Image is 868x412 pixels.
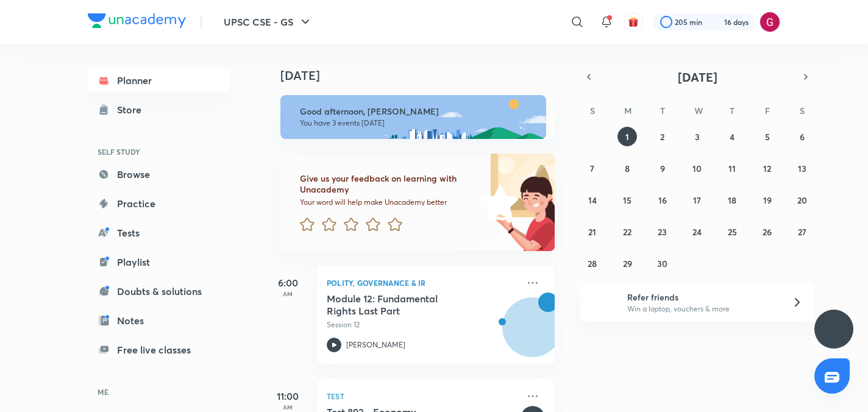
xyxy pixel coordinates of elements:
abbr: Friday [765,105,770,116]
button: September 5, 2025 [758,127,777,146]
img: avatar [628,16,639,27]
img: Company Logo [88,13,186,28]
img: unacademy [488,293,555,377]
button: September 30, 2025 [653,254,672,273]
img: Gargi Goswami [759,12,780,32]
abbr: September 17, 2025 [693,194,701,206]
p: Test [327,389,518,403]
button: September 26, 2025 [758,222,777,241]
button: September 14, 2025 [583,190,602,210]
p: You have 3 events [DATE] [300,118,535,128]
p: Session 12 [327,319,518,330]
button: [DATE] [597,68,797,85]
abbr: September 25, 2025 [728,226,737,238]
abbr: September 2, 2025 [660,131,664,143]
p: [PERSON_NAME] [346,339,405,350]
a: Tests [88,221,229,245]
h4: [DATE] [280,68,567,83]
button: September 9, 2025 [653,158,672,178]
abbr: September 8, 2025 [625,163,630,174]
abbr: Thursday [730,105,735,116]
a: Playlist [88,250,229,274]
button: September 2, 2025 [653,127,672,146]
abbr: September 13, 2025 [798,163,806,174]
abbr: Monday [624,105,631,116]
a: Notes [88,308,229,333]
p: Polity, Governance & IR [327,275,518,290]
abbr: September 30, 2025 [657,258,667,269]
abbr: September 3, 2025 [695,131,700,143]
abbr: September 28, 2025 [588,258,597,269]
img: referral [590,290,614,314]
abbr: September 6, 2025 [800,131,805,143]
button: September 27, 2025 [792,222,812,241]
abbr: September 18, 2025 [728,194,736,206]
abbr: September 22, 2025 [623,226,631,238]
abbr: September 5, 2025 [765,131,770,143]
h6: Refer friends [627,291,777,304]
abbr: September 1, 2025 [625,131,629,143]
abbr: September 14, 2025 [588,194,597,206]
a: Browse [88,162,229,186]
abbr: September 23, 2025 [658,226,667,238]
button: UPSC CSE - GS [216,10,320,34]
abbr: September 29, 2025 [623,258,632,269]
button: September 12, 2025 [758,158,777,178]
img: ttu [827,322,841,336]
h6: ME [88,382,229,402]
button: September 6, 2025 [792,127,812,146]
button: September 1, 2025 [617,127,637,146]
button: September 10, 2025 [688,158,707,178]
p: Your word will help make Unacademy better [300,197,478,207]
button: September 8, 2025 [617,158,637,178]
abbr: September 24, 2025 [692,226,702,238]
button: September 21, 2025 [583,222,602,241]
abbr: Saturday [800,105,805,116]
abbr: September 16, 2025 [658,194,667,206]
abbr: September 10, 2025 [692,163,702,174]
button: September 24, 2025 [688,222,707,241]
abbr: September 15, 2025 [623,194,631,206]
div: Store [117,102,149,117]
abbr: September 9, 2025 [660,163,665,174]
abbr: September 21, 2025 [588,226,596,238]
img: afternoon [280,95,546,139]
button: September 19, 2025 [758,190,777,210]
p: Win a laptop, vouchers & more [627,304,777,314]
span: [DATE] [678,69,717,85]
a: Practice [88,191,229,216]
h6: Give us your feedback on learning with Unacademy [300,173,478,195]
button: September 17, 2025 [688,190,707,210]
a: Planner [88,68,229,93]
abbr: Sunday [590,105,595,116]
abbr: September 27, 2025 [798,226,806,238]
button: September 18, 2025 [722,190,742,210]
a: Free live classes [88,338,229,362]
button: September 11, 2025 [722,158,742,178]
button: September 25, 2025 [722,222,742,241]
p: AM [263,403,312,411]
button: September 23, 2025 [653,222,672,241]
img: streak [710,16,722,28]
abbr: Wednesday [694,105,703,116]
abbr: September 12, 2025 [763,163,771,174]
abbr: September 4, 2025 [730,131,735,143]
abbr: Tuesday [660,105,665,116]
h6: Good afternoon, [PERSON_NAME] [300,106,535,117]
button: avatar [624,12,643,32]
button: September 28, 2025 [583,254,602,273]
h5: 11:00 [263,389,312,403]
a: Doubts & solutions [88,279,229,304]
abbr: September 11, 2025 [728,163,736,174]
button: September 13, 2025 [792,158,812,178]
button: September 7, 2025 [583,158,602,178]
h6: SELF STUDY [88,141,229,162]
p: AM [263,290,312,297]
abbr: September 26, 2025 [763,226,772,238]
abbr: September 7, 2025 [590,163,594,174]
button: September 15, 2025 [617,190,637,210]
button: September 20, 2025 [792,190,812,210]
h5: Module 12: Fundamental Rights Last Part [327,293,478,317]
abbr: September 19, 2025 [763,194,772,206]
a: Store [88,98,229,122]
